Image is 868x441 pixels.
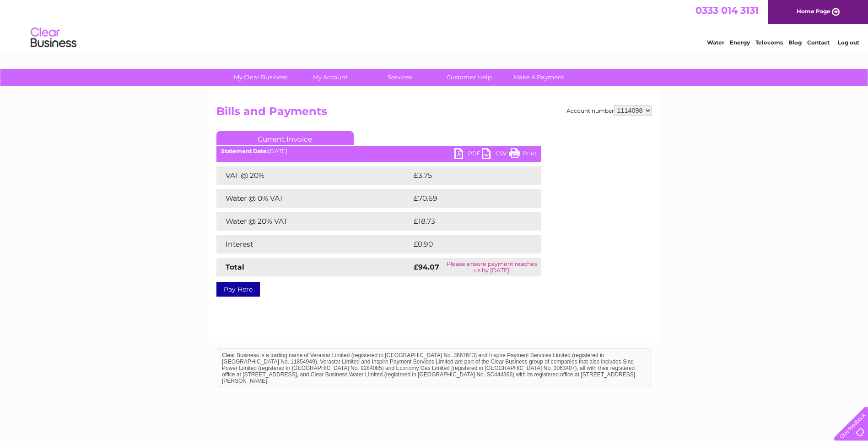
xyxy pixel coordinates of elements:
a: My Account [292,69,368,86]
a: Services [362,69,437,86]
a: Pay Here [216,282,260,297]
a: Log out [838,39,859,46]
a: Contact [807,39,830,46]
a: PDF [454,148,482,161]
b: Statement Date: [221,148,268,154]
a: Print [509,148,537,161]
a: Water [707,39,724,46]
a: Customer Help [431,69,507,86]
div: [DATE] [216,148,541,154]
td: Water @ 20% VAT [216,212,411,231]
div: Account number [566,105,652,116]
td: VAT @ 20% [216,166,411,185]
strong: £94.07 [414,263,439,271]
a: Blog [788,39,802,46]
a: My Clear Business [223,69,298,86]
a: Energy [730,39,750,46]
img: logo.png [30,24,77,52]
strong: Total [226,263,244,271]
a: CSV [482,148,509,161]
td: £3.75 [411,166,520,185]
a: 0333 014 3131 [695,5,759,16]
td: £0.90 [411,235,520,254]
a: Current Invoice [216,131,354,145]
td: £18.73 [411,212,522,231]
div: Clear Business is a trading name of Verastar Limited (registered in [GEOGRAPHIC_DATA] No. 3667643... [218,5,651,44]
a: Telecoms [755,39,783,46]
td: Water @ 0% VAT [216,189,411,208]
td: £70.69 [411,189,523,208]
td: Interest [216,235,411,254]
a: Make A Payment [501,69,577,86]
td: Please ensure payment reaches us by [DATE] [442,258,541,276]
h2: Bills and Payments [216,105,652,122]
